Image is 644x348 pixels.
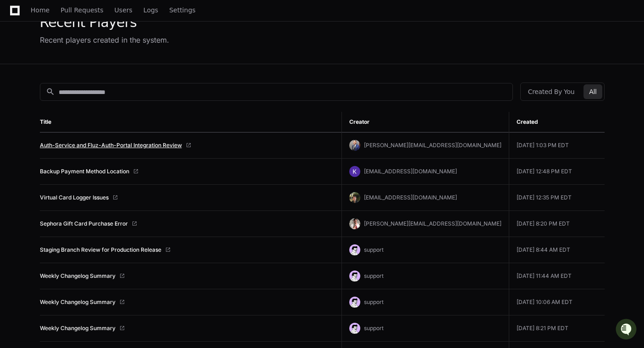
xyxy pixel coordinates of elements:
[349,218,360,229] img: ACg8ocLr5ocjS_DnUyfbXRNw75xRvVUWooYLev62PzYbnSNZmqzyVjIU=s96-c
[40,298,116,306] a: Weekly Changelog Summary
[364,194,457,201] span: [EMAIL_ADDRESS][DOMAIN_NAME]
[40,220,128,227] a: Sephora Gift Card Purchase Error
[9,9,28,28] img: PlayerZero
[143,7,158,13] span: Logs
[583,84,602,99] button: All
[31,7,50,13] span: Home
[349,166,360,177] img: ACg8ocKYBhpekE0Hyv2bVe9YHZFFy8zuSV2tFDBhb5Gf1w93xO_wjg=s96-c
[509,112,605,133] th: Created
[364,272,384,279] span: support
[115,7,132,13] span: Users
[31,68,150,77] div: Start new chat
[364,246,384,253] span: support
[342,112,509,133] th: Creator
[349,271,360,282] img: avatar
[523,84,580,99] button: Created By You
[364,325,384,331] span: support
[40,246,161,254] a: Staging Branch Review for Production Release
[65,96,111,103] a: Powered byPylon
[509,159,605,185] td: [DATE] 12:48 PM EDT
[364,168,457,175] span: [EMAIL_ADDRESS][DOMAIN_NAME]
[156,71,167,82] button: Start new chat
[40,142,182,149] a: Auth-Service and Fluz-Auth-Portal Integration Review
[509,211,605,237] td: [DATE] 8:20 PM EDT
[364,142,501,149] span: [PERSON_NAME][EMAIL_ADDRESS][DOMAIN_NAME]
[9,68,26,85] img: 1756235613930-3d25f9e4-fa56-45dd-b3ad-e072dfbd1548
[40,112,342,133] th: Title
[349,140,360,151] img: ACg8ocK82czxya8bQ8sHeqSe3i3bvfMDDA_UOgZvfisSixqIboS_ZPQ=s96-c
[9,37,167,51] div: Welcome
[509,263,605,289] td: [DATE] 11:44 AM EDT
[61,7,103,13] span: Pull Requests
[509,133,605,159] td: [DATE] 1:03 PM EDT
[40,14,169,31] div: Recent Players
[509,315,605,342] td: [DATE] 8:21 PM EDT
[40,194,109,201] a: Virtual Card Logger Issues
[46,87,55,96] mat-icon: search
[615,318,639,342] iframe: Open customer support
[509,185,605,211] td: [DATE] 12:35 PM EDT
[349,297,360,308] img: avatar
[40,34,169,45] div: Recent players created in the system.
[31,77,116,85] div: We're available if you need us!
[349,192,360,203] img: ACg8ocJs1rV6a8pTCAcEraABaShIKfzCiQUT-29w4lSDAx3kp-G5VI0=s96-c
[364,298,384,305] span: support
[364,220,501,227] span: [PERSON_NAME][EMAIL_ADDRESS][DOMAIN_NAME]
[349,244,360,255] img: avatar
[509,289,605,315] td: [DATE] 10:06 AM EDT
[169,7,195,13] span: Settings
[40,168,129,175] a: Backup Payment Method Location
[40,325,116,332] a: Weekly Changelog Summary
[349,323,360,334] img: avatar
[509,237,605,263] td: [DATE] 8:44 AM EDT
[40,272,116,280] a: Weekly Changelog Summary
[91,96,111,103] span: Pylon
